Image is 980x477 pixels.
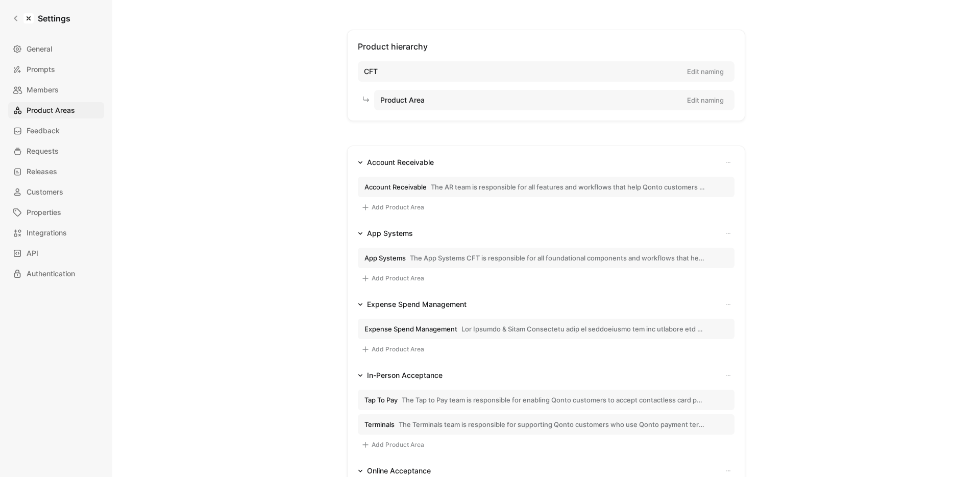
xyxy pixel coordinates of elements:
[358,248,734,268] button: App SystemsThe App Systems CFT is responsible for all foundational components and workflows that ...
[8,82,104,98] a: Members
[354,298,471,311] button: Expense Spend Management
[367,369,443,381] div: In-Person Acceptance
[358,272,428,284] button: Add Product Area
[8,8,75,29] a: Settings
[8,225,104,241] a: Integrations
[358,177,734,197] button: Account ReceivableThe AR team is responsible for all features and workflows that help Qonto custo...
[358,41,428,52] span: Product hierarchy
[8,143,104,159] a: Requests
[358,201,428,213] button: Add Product Area
[27,104,75,116] span: Product Areas
[27,247,38,259] span: API
[364,253,406,263] span: App Systems
[27,63,55,76] span: Prompts
[8,102,104,118] a: Product Areas
[27,186,63,198] span: Customers
[364,182,427,192] span: Account Receivable
[410,253,705,263] span: The App Systems CFT is responsible for all foundational components and workflows that help Qonto ...
[27,145,59,157] span: Requests
[364,420,395,429] span: Terminals
[364,65,378,78] span: CFT
[8,266,104,282] a: Authentication
[358,390,734,410] button: Tap To PayThe Tap to Pay team is responsible for enabling Qonto customers to accept contactless c...
[27,268,75,280] span: Authentication
[367,298,467,311] div: Expense Spend Management
[380,94,425,106] span: Product Area
[354,227,417,240] button: App Systems
[27,227,67,239] span: Integrations
[27,165,57,178] span: Releases
[27,125,60,137] span: Feedback
[27,84,59,96] span: Members
[358,414,734,435] button: TerminalsThe Terminals team is responsible for supporting Qonto customers who use Qonto payment t...
[364,395,398,404] span: Tap To Pay
[364,324,457,333] span: Expense Spend Management
[367,227,413,240] div: App Systems
[8,204,104,221] a: Properties
[27,43,52,55] span: General
[8,163,104,180] a: Releases
[8,123,104,139] a: Feedback
[358,319,734,339] button: Expense Spend ManagementLor Ipsumdo & Sitam Consectetu adip el seddoeiusmo tem inc utlabore etd m...
[27,206,61,219] span: Properties
[367,156,434,169] div: Account Receivable
[682,64,728,79] button: Edit naming
[38,12,70,25] h1: Settings
[354,465,435,477] button: Online Acceptance
[431,182,705,192] span: The AR team is responsible for all features and workflows that help Qonto customers request, send...
[367,465,431,477] div: Online Acceptance
[8,41,104,57] a: General
[8,245,104,261] a: API
[354,369,447,381] button: In-Person Acceptance
[399,420,705,429] span: The Terminals team is responsible for supporting Qonto customers who use Qonto payment terminals ...
[8,184,104,200] a: Customers
[358,439,428,451] button: Add Product Area
[358,343,428,355] button: Add Product Area
[402,395,705,404] span: The Tap to Pay team is responsible for enabling Qonto customers to accept contactless card paymen...
[354,156,438,169] button: Account Receivable
[461,324,705,333] span: Lor Ipsumdo & Sitam Consectetu adip el seddoeiusmo tem inc utlabore etd magnaaliq enim admi Venia...
[682,93,728,107] button: Edit naming
[8,61,104,78] a: Prompts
